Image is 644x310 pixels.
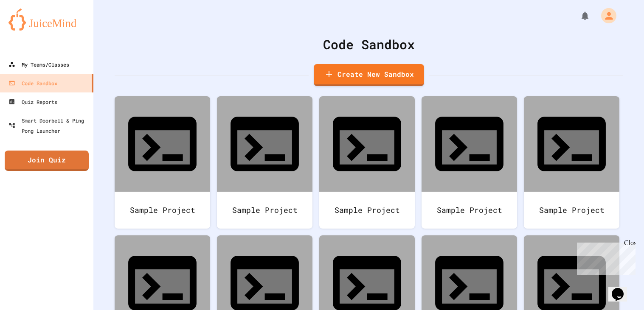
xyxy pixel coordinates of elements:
div: Sample Project [115,192,210,229]
div: My Teams/Classes [8,59,69,70]
a: Sample Project [422,96,517,229]
div: My Notifications [564,8,592,23]
div: Chat with us now!Close [3,3,59,54]
div: Code Sandbox [8,78,57,88]
div: Sample Project [422,192,517,229]
div: Code Sandbox [115,35,623,54]
a: Sample Project [319,96,415,229]
img: logo-orange.svg [8,8,85,31]
iframe: chat widget [608,276,636,302]
a: Create New Sandbox [314,64,424,86]
div: Quiz Reports [8,97,57,107]
div: My Account [592,6,619,25]
div: Sample Project [319,192,415,229]
a: Sample Project [524,96,619,229]
a: Sample Project [217,96,312,229]
div: Sample Project [524,192,619,229]
a: Join Quiz [5,151,89,171]
div: Smart Doorbell & Ping Pong Launcher [8,115,90,136]
a: Sample Project [115,96,210,229]
div: Sample Project [217,192,312,229]
iframe: chat widget [574,239,636,275]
